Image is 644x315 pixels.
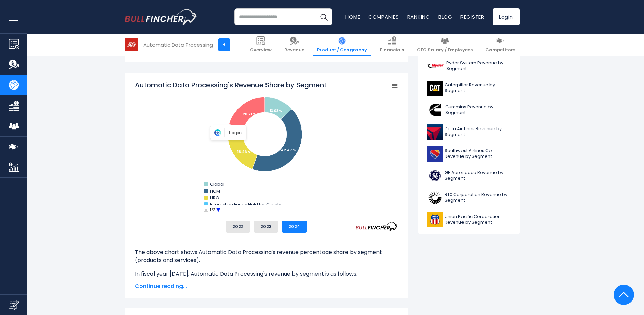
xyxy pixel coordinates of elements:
img: LUV logo [427,146,443,162]
img: CAT logo [427,81,443,96]
span: Ryder System Revenue by Segment [446,60,510,72]
a: Product / Geography [313,34,371,56]
span: Revenue [284,47,304,53]
span: Competitors [485,47,515,53]
a: Blog [438,13,452,20]
a: CEO Salary / Employees [413,34,477,56]
button: 2022 [226,221,250,233]
tspan: 42.47 % [281,148,296,153]
span: Cummins Revenue by Segment [445,104,510,116]
p: In fiscal year [DATE], Automatic Data Processing's revenue by segment is as follows: [135,270,398,278]
p: The above chart shows Automatic Data Processing's revenue percentage share by segment (products a... [135,248,398,264]
img: GE logo [427,168,443,183]
span: Delta Air Lines Revenue by Segment [445,126,510,138]
span: RTX Corporation Revenue by Segment [445,192,510,203]
a: Competitors [481,34,520,56]
a: Register [460,13,484,20]
svg: Automatic Data Processing's Revenue Share by Segment [135,80,398,215]
a: GE Aerospace Revenue by Segment [423,167,514,185]
text: HRO [210,195,219,201]
a: Financials [376,34,408,56]
a: Southwest Airlines Co. Revenue by Segment [423,145,514,163]
text: 1/2 [209,207,215,212]
a: Go to homepage [125,9,197,25]
span: Financials [380,47,404,53]
img: ADP logo [125,38,138,51]
a: Ranking [407,13,430,20]
span: Caterpillar Revenue by Segment [445,82,510,94]
img: DAL logo [427,124,443,140]
button: 2024 [282,221,307,233]
img: CMI logo [427,103,443,118]
tspan: 20.71 % [243,112,256,117]
tspan: 18.46 % [237,149,251,154]
span: Product / Geography [317,47,367,53]
a: Delta Air Lines Revenue by Segment [423,123,514,141]
tspan: Automatic Data Processing's Revenue Share by Segment [135,80,327,90]
a: Ryder System Revenue by Segment [423,57,514,76]
img: RTX logo [427,190,443,205]
button: 2023 [254,221,278,233]
span: CEO Salary / Employees [417,47,473,53]
img: bullfincher logo [125,9,197,25]
span: Overview [250,47,272,53]
a: Union Pacific Corporation Revenue by Segment [423,210,514,229]
a: RTX Corporation Revenue by Segment [423,189,514,207]
text: Global [210,181,224,188]
div: Automatic Data Processing [143,41,213,49]
img: R logo [427,59,444,74]
a: Revenue [280,34,308,56]
span: Union Pacific Corporation Revenue by Segment [445,214,510,225]
a: Companies [368,13,399,20]
a: Login [493,8,520,25]
a: Cummins Revenue by Segment [423,101,514,119]
span: Continue reading... [135,282,398,290]
a: Caterpillar Revenue by Segment [423,79,514,97]
a: + [218,38,230,51]
text: Interest on Funds Held for Clients [210,201,281,208]
tspan: 13.03 % [270,108,282,113]
a: Overview [246,34,276,56]
button: Search [315,8,332,25]
text: HCM [210,188,220,194]
span: GE Aerospace Revenue by Segment [445,170,510,181]
a: Home [345,13,360,20]
span: Southwest Airlines Co. Revenue by Segment [445,148,510,160]
img: UNP logo [427,212,443,227]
